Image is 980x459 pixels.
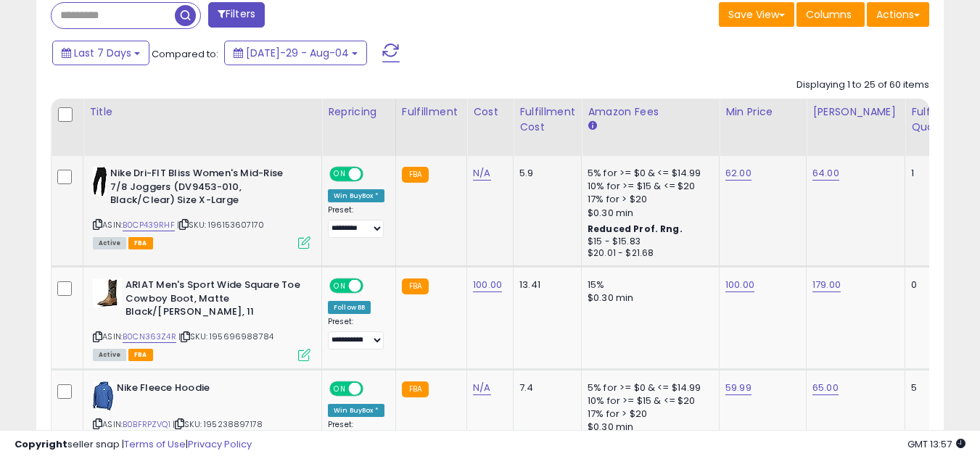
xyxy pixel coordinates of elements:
a: 65.00 [812,381,839,395]
button: Save View [719,2,794,27]
a: N/A [473,166,490,181]
div: ASIN: [93,381,310,447]
span: [DATE]-29 - Aug-04 [246,46,349,60]
a: Terms of Use [124,437,186,451]
div: 10% for >= $15 & <= $20 [588,394,708,408]
div: Win BuyBox * [328,189,384,202]
div: 5 [911,381,956,394]
button: Actions [867,2,929,27]
small: FBA [402,278,429,294]
span: 2025-08-12 13:57 GMT [907,437,965,451]
div: Repricing [328,104,390,120]
a: Privacy Policy [188,437,252,451]
button: Last 7 Days [52,41,149,65]
small: FBA [402,167,429,183]
button: [DATE]-29 - Aug-04 [224,41,367,65]
img: 21idUnHJqQL._SL40_.jpg [93,167,107,196]
div: ASIN: [93,167,310,247]
div: Fulfillment Cost [519,104,575,135]
span: FBA [128,349,153,361]
div: Cost [473,104,507,120]
div: Fulfillable Quantity [911,104,961,135]
div: $20.01 - $21.68 [588,247,708,260]
div: Follow BB [328,301,371,314]
img: 41m3XeXgkcL._SL40_.jpg [93,278,122,307]
button: Columns [796,2,865,27]
b: Reduced Prof. Rng. [588,223,683,235]
div: Displaying 1 to 25 of 60 items [796,78,929,92]
div: Fulfillment [402,104,461,120]
a: N/A [473,381,490,395]
div: Win BuyBox * [328,404,384,417]
span: ON [331,168,349,181]
span: Columns [806,7,852,22]
div: 17% for > $20 [588,408,708,421]
button: Filters [208,2,265,28]
div: Preset: [328,205,384,238]
b: ARIAT Men's Sport Wide Square Toe Cowboy Boot, Matte Black/[PERSON_NAME], 11 [125,278,302,323]
div: Title [89,104,316,120]
span: ON [331,382,349,394]
a: B0CN363Z4R [123,331,176,343]
span: | SKU: 196153607170 [177,219,264,231]
span: All listings currently available for purchase on Amazon [93,349,126,361]
span: Last 7 Days [74,46,131,60]
a: 62.00 [725,166,752,181]
div: Amazon Fees [588,104,713,120]
small: Amazon Fees. [588,120,596,133]
a: 179.00 [812,278,841,292]
div: 1 [911,167,956,180]
div: seller snap | | [15,438,252,452]
div: Min Price [725,104,800,120]
span: OFF [361,168,384,181]
div: $0.30 min [588,291,708,305]
a: B0CP439RHF [123,219,175,231]
div: 7.4 [519,381,570,394]
div: 13.41 [519,278,570,291]
div: 17% for > $20 [588,193,708,206]
img: 319Txp-C89L._SL40_.jpg [93,381,113,410]
div: 5% for >= $0 & <= $14.99 [588,167,708,180]
span: OFF [361,382,384,394]
div: $15 - $15.83 [588,236,708,248]
span: FBA [128,237,153,249]
div: 5.9 [519,167,570,180]
div: 10% for >= $15 & <= $20 [588,180,708,193]
a: 59.99 [725,381,752,395]
a: 64.00 [812,166,839,181]
b: Nike Fleece Hoodie [117,381,293,399]
small: FBA [402,381,429,397]
a: 100.00 [473,278,502,292]
span: Compared to: [152,47,218,61]
span: All listings currently available for purchase on Amazon [93,237,126,249]
div: [PERSON_NAME] [812,104,899,120]
div: ASIN: [93,278,310,359]
a: 100.00 [725,278,754,292]
span: OFF [361,280,384,292]
div: 0 [911,278,956,291]
span: | SKU: 195696988784 [178,331,273,342]
strong: Copyright [15,437,67,451]
div: Preset: [328,317,384,350]
div: 15% [588,278,708,291]
span: ON [331,280,349,292]
div: 5% for >= $0 & <= $14.99 [588,381,708,394]
b: Nike Dri-FIT Bliss Women's Mid-Rise 7/8 Joggers (DV9453-010, Black/Clear) Size X-Large [110,167,287,211]
div: $0.30 min [588,207,708,220]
